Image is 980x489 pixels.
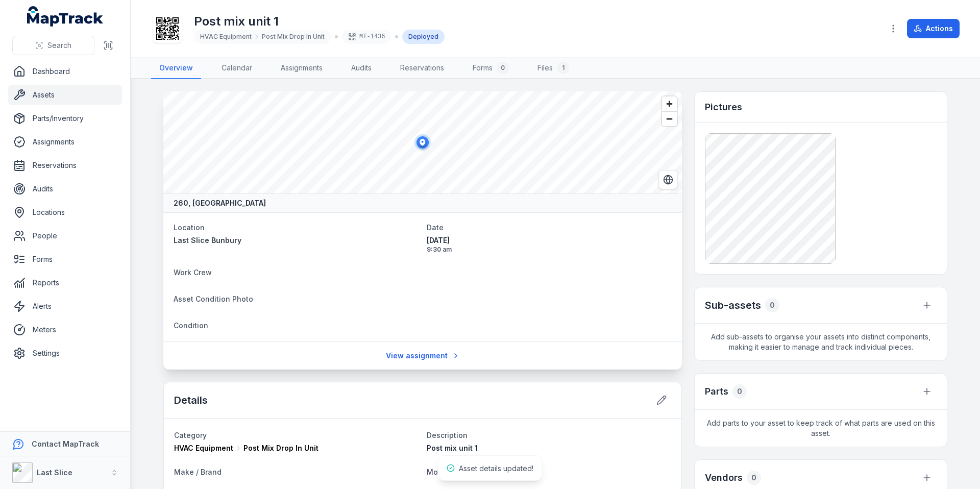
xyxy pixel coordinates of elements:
a: Assignments [8,132,122,152]
span: Model [427,468,449,476]
a: People [8,226,122,246]
h3: Parts [705,384,728,399]
a: Forms [8,249,122,270]
a: Files1 [529,58,577,79]
span: HVAC Equipment [200,33,252,41]
span: Post Mix Drop In Unit [243,443,318,453]
span: Last Slice Bunbury [174,236,241,244]
a: Reports [8,273,122,293]
span: Post Mix Drop In Unit [262,33,325,41]
a: Dashboard [8,61,122,82]
a: Reservations [392,58,452,79]
a: View assignment [379,346,467,365]
span: Post mix unit 1 [427,444,478,452]
a: Assets [8,85,122,105]
a: Overview [151,58,201,79]
div: 0 [497,62,509,74]
span: 9:30 am [427,246,672,254]
button: Actions [907,19,960,38]
canvas: Map [163,91,682,193]
span: Asset details updated! [459,464,533,473]
h1: Post mix unit 1 [194,13,445,30]
span: Add sub-assets to organise your assets into distinct components, making it easier to manage and t... [695,324,947,360]
h2: Sub-assets [705,298,761,312]
time: 10/10/2025, 9:30:08 am [427,235,672,254]
span: [DATE] [427,235,672,246]
span: Description [427,431,468,439]
span: Location [174,223,205,232]
div: MT-1436 [342,30,391,44]
a: Last Slice Bunbury [174,235,419,246]
button: Search [12,36,94,55]
span: Date [427,223,444,232]
span: Condition [174,321,208,330]
a: Meters [8,320,122,340]
h3: Pictures [705,100,742,114]
a: Locations [8,202,122,223]
span: HVAC Equipment [174,443,233,453]
span: Category [174,431,207,439]
h2: Details [174,393,208,407]
span: Make / Brand [174,468,222,476]
span: Search [47,40,71,51]
div: 0 [747,471,761,485]
a: Forms0 [464,58,517,79]
a: Audits [8,179,122,199]
a: Assignments [273,58,331,79]
a: Parts/Inventory [8,108,122,129]
a: Reservations [8,155,122,176]
strong: Contact MapTrack [32,439,99,448]
div: 0 [732,384,747,399]
span: Add parts to your asset to keep track of what parts are used on this asset. [695,410,947,447]
strong: 260, [GEOGRAPHIC_DATA] [174,198,266,208]
a: Settings [8,343,122,363]
div: 0 [765,298,779,312]
button: Switch to Satellite View [658,170,678,189]
button: Zoom in [662,96,677,111]
button: Zoom out [662,111,677,126]
a: Audits [343,58,380,79]
span: Work Crew [174,268,212,277]
div: Deployed [402,30,445,44]
h3: Vendors [705,471,743,485]
span: Asset Condition Photo [174,295,253,303]
a: Alerts [8,296,122,316]
a: Calendar [213,58,260,79]
strong: Last Slice [37,468,72,477]
div: 1 [557,62,569,74]
a: MapTrack [27,6,104,27]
